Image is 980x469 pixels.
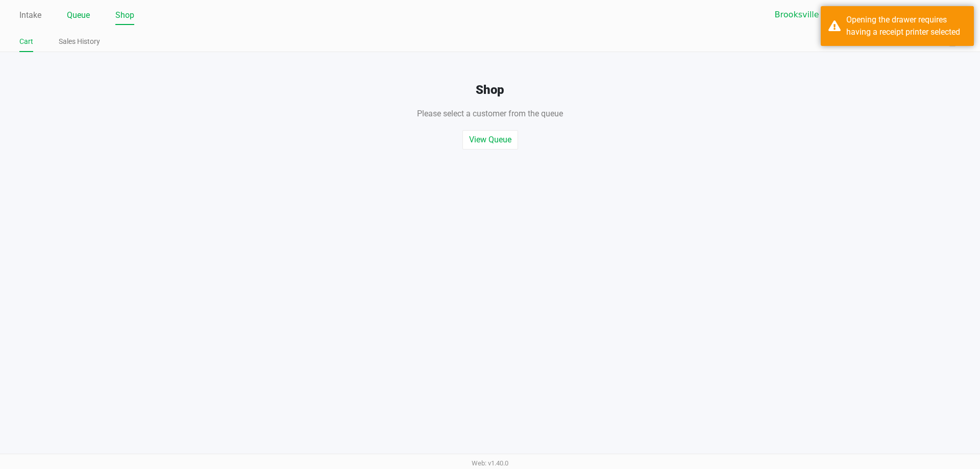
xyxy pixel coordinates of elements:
a: Shop [115,8,134,22]
a: Cart [19,35,33,48]
span: Web: v1.40.0 [472,459,508,467]
a: Intake [19,8,41,22]
button: Select [880,6,895,24]
span: Brooksville WC [775,9,874,21]
button: View Queue [462,130,518,150]
span: Please select a customer from the queue [417,109,563,118]
a: Sales History [59,35,100,48]
div: Opening the drawer requires having a receipt printer selected [846,14,966,38]
a: Queue [67,8,90,22]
